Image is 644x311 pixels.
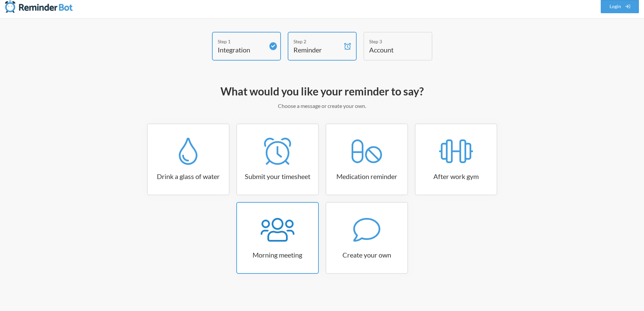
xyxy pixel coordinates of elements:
h4: Integration [218,45,265,54]
h3: After work gym [415,172,497,181]
div: Step 3 [369,38,416,45]
h2: What would you like your reminder to say? [126,84,518,98]
div: Step 1 [218,38,265,45]
h4: Reminder [293,45,341,54]
p: Choose a message or create your own. [126,102,518,110]
h3: Submit your timesheet [237,172,318,181]
div: Step 2 [293,38,341,45]
h3: Morning meeting [237,250,318,260]
h4: Account [369,45,416,54]
h3: Drink a glass of water [148,172,229,181]
h3: Medication reminder [326,172,407,181]
h3: Create your own [326,250,407,260]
